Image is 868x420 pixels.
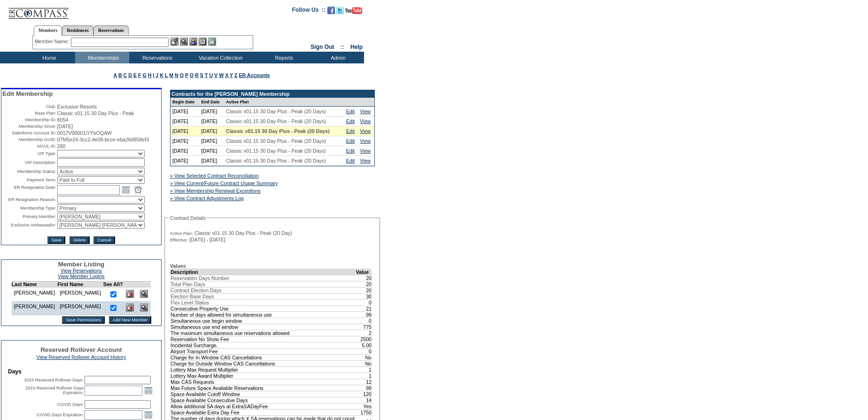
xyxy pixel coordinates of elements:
a: F [138,72,141,78]
td: 12 [356,379,372,385]
td: 99 [356,385,372,391]
img: Become our fan on Facebook [327,7,335,14]
td: Membership Status: [2,168,56,175]
td: Space Available Consecutive Days [170,397,356,403]
a: Edit [346,128,355,134]
span: Classic v01.15 30 Day Plus - Peak (20 Days) [226,138,326,144]
a: E [133,72,137,78]
td: 0 [356,299,372,305]
a: Edit [346,109,355,114]
span: Edit Membership [2,90,53,97]
td: [DATE] [170,146,200,156]
a: » View Membership Renewal Exceptions [170,188,261,194]
td: [DATE] [170,126,200,136]
img: b_calculator.gif [208,38,216,46]
span: Effective: [170,237,188,243]
span: Classic v01.15 30 Day Plus - Peak (20 Days) [226,118,326,124]
a: View [360,109,371,114]
a: V [214,72,217,78]
a: View Reserved Rollover Account History [37,354,126,360]
td: Consecutive Property Use [170,305,356,311]
a: Reservations [93,25,129,35]
td: Lottery Max Request Multiplier [170,366,356,373]
a: C [124,72,127,78]
img: View Dashboard [140,303,148,311]
td: 0 [356,348,372,354]
a: Edit [346,118,355,124]
td: 0 [356,318,372,324]
td: [DATE] [200,136,225,146]
td: Incidental Surcharge. [170,342,356,348]
td: [DATE] [200,107,225,117]
td: Max Future Space Available Reservations [170,385,356,391]
a: » View Current/Future Contract Usage Summary [170,180,278,186]
td: The maximum simultaneous use reservations allowed [170,330,356,336]
span: Exclusive Resorts [57,104,97,109]
a: View Reservations [61,268,102,273]
span: Member Listing [58,261,105,268]
td: Value [356,269,372,275]
a: T [205,72,208,78]
td: 120 [356,391,372,397]
a: M [169,72,173,78]
a: J [155,72,158,78]
a: S [200,72,203,78]
a: Sign Out [310,44,334,50]
td: 21 [356,305,372,311]
span: Total Plan Days [170,281,205,287]
span: Classic v01.15 30 Day Plus - Peak [57,110,134,116]
img: b_edit.gif [170,38,178,46]
img: Follow us on Twitter [336,7,344,14]
td: Follow Us :: [292,6,325,17]
td: Payment Term: [2,176,56,184]
td: Description [170,269,356,275]
td: Allow additional SA days at ExtraSADayFee [170,403,356,409]
div: Member Name: [35,38,71,46]
a: Open the calendar popup. [121,185,131,195]
label: COVID Days Expiration: [37,412,84,417]
td: 2 [356,330,372,336]
a: View [360,128,371,134]
img: Impersonate [189,38,197,46]
td: [DATE] [170,156,200,166]
td: [DATE] [200,126,225,136]
td: Reservation No Show Fee [170,336,356,342]
b: Values [170,263,186,269]
a: Edit [346,148,355,154]
td: Membership ID: [2,117,56,123]
input: Add New Member [109,316,152,324]
td: 14 [356,397,372,403]
span: [DATE] - [DATE] [189,237,225,242]
img: Delete [126,303,134,311]
legend: Contract Details [169,215,207,221]
a: A [114,72,117,78]
td: [PERSON_NAME] [11,301,57,315]
a: Subscribe to our YouTube Channel [345,9,362,15]
td: Base Plan: [2,110,56,116]
td: Begin Date [170,98,200,107]
a: » View Contract Adjustments Log [170,195,244,201]
a: W [219,72,224,78]
td: Yes [356,403,372,409]
a: Z [234,72,238,78]
span: Active Plan: [170,231,193,236]
a: Q [190,72,194,78]
td: 20 [356,275,372,281]
td: End Date [200,98,225,107]
td: No [356,360,372,366]
td: See All? [103,281,123,288]
a: Open the calendar popup. [143,410,154,420]
td: Max CAS Requests [170,379,356,385]
td: 20 [356,287,372,293]
td: Club: [2,104,56,109]
td: ER Resignation Date: [2,185,56,195]
span: [DATE] [57,124,73,129]
td: [DATE] [170,136,200,146]
label: 2015 Reserved Rollover Days Expiration: [25,386,84,395]
td: Space Available Extra Day Fee [170,409,356,415]
td: Membership Type: [2,204,56,212]
a: Members [34,25,62,36]
td: Charge for Outside Window CAS Cancellations [170,360,356,366]
a: X [225,72,228,78]
a: Follow us on Twitter [336,9,344,15]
